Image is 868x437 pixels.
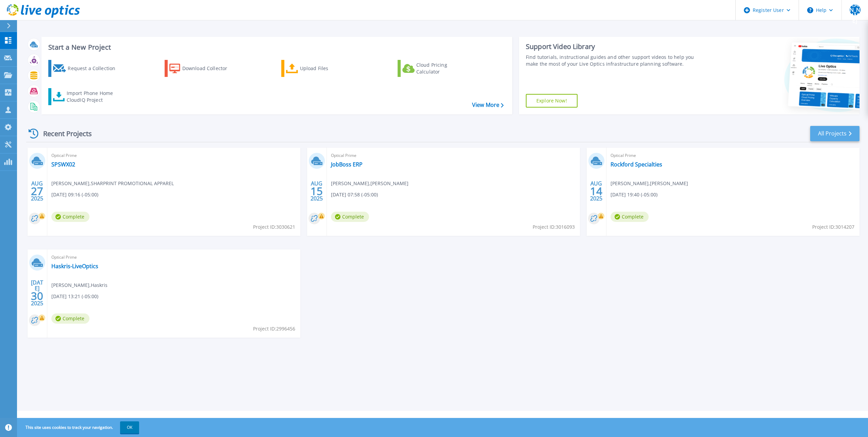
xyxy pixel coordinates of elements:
[51,161,75,168] a: SPSWX02
[51,212,89,222] span: Complete
[331,212,369,222] span: Complete
[31,293,43,299] span: 30
[48,44,503,51] h3: Start a New Project
[253,223,295,231] span: Project ID: 3030621
[31,188,43,194] span: 27
[165,60,240,77] a: Download Collector
[311,188,323,194] span: 15
[300,62,354,75] div: Upload Files
[51,180,174,187] span: [PERSON_NAME] , SHARPRINT PROMOTIONAL APPAREL
[51,263,98,270] a: Haskris-LiveOptics
[31,179,44,204] div: AUG 2025
[611,180,688,187] span: [PERSON_NAME] , [PERSON_NAME]
[26,125,101,142] div: Recent Projects
[253,325,295,333] span: Project ID: 2996456
[590,188,602,194] span: 14
[51,191,98,198] span: [DATE] 09:16 (-05:00)
[533,223,575,231] span: Project ID: 3016093
[19,421,139,434] span: This site uses cookies to track your navigation.
[611,161,662,168] a: Rockford Specialties
[331,180,408,187] span: [PERSON_NAME] , [PERSON_NAME]
[31,280,44,305] div: [DATE] 2025
[331,191,378,198] span: [DATE] 07:58 (-05:00)
[120,421,139,434] button: OK
[68,62,122,75] div: Request a Collection
[590,179,603,204] div: AUG 2025
[472,102,504,108] a: View More
[182,62,237,75] div: Download Collector
[51,152,296,159] span: Optical Prime
[51,254,296,261] span: Optical Prime
[281,60,357,77] a: Upload Files
[526,42,702,51] div: Support Video Library
[310,179,323,204] div: AUG 2025
[51,313,89,324] span: Complete
[48,60,124,77] a: Request a Collection
[51,293,98,300] span: [DATE] 13:21 (-05:00)
[611,212,649,222] span: Complete
[416,62,471,75] div: Cloud Pricing Calculator
[331,161,363,168] a: JobBoss ERP
[812,223,854,231] span: Project ID: 3014207
[611,152,855,159] span: Optical Prime
[526,54,702,67] div: Find tutorials, instructional guides and other support videos to help you make the most of your L...
[611,191,657,198] span: [DATE] 19:40 (-05:00)
[398,60,473,77] a: Cloud Pricing Calculator
[331,152,576,159] span: Optical Prime
[810,126,859,141] a: All Projects
[67,90,120,103] div: Import Phone Home CloudIQ Project
[51,281,107,289] span: [PERSON_NAME] , Haskris
[526,94,578,108] a: Explore Now!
